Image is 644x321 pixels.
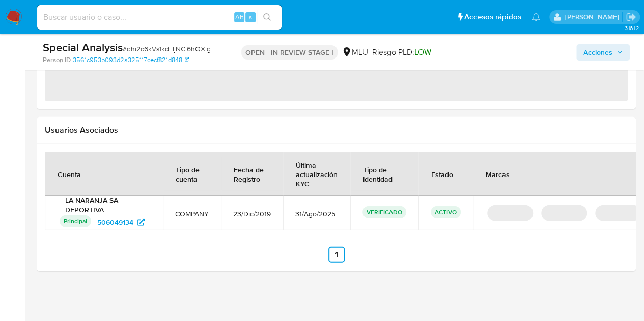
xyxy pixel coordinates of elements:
b: Special Analysis [43,39,123,55]
span: LOW [414,46,431,58]
span: # qhi2c6kVs1kdLIjNCl6hQXig [123,44,211,54]
div: MLU [342,47,368,58]
span: 3.161.2 [624,24,639,32]
b: Person ID [43,55,71,65]
p: giorgio.franco@mercadolibre.com [565,12,622,22]
span: Riesgo PLD: [372,47,431,58]
span: Alt [235,12,243,22]
a: Salir [626,12,636,22]
span: Acciones [583,44,612,61]
input: Buscar usuario o caso... [37,11,282,24]
span: s [249,12,252,22]
button: search-icon [257,10,277,24]
p: OPEN - IN REVIEW STAGE I [241,45,338,60]
a: Notificaciones [531,13,540,21]
h2: Usuarios Asociados [45,125,628,135]
button: Acciones [576,44,630,61]
span: Accesos rápidos [464,12,521,22]
a: 3561c953b093d2a325117cecf821d848 [73,55,189,65]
